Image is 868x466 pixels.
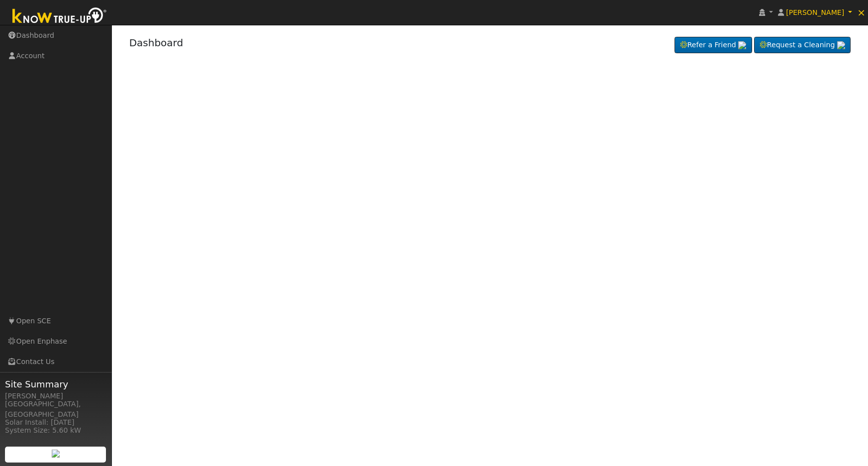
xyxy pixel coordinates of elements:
[5,377,106,391] span: Site Summary
[738,41,746,49] img: retrieve
[5,391,106,401] div: [PERSON_NAME]
[837,41,845,49] img: retrieve
[857,6,866,18] span: ×
[5,399,106,420] div: [GEOGRAPHIC_DATA], [GEOGRAPHIC_DATA]
[5,417,106,428] div: Solar Install: [DATE]
[7,5,112,28] img: Know True-Up
[5,425,106,436] div: System Size: 5.60 kW
[129,37,184,49] a: Dashboard
[754,37,851,54] a: Request a Cleaning
[52,450,60,458] img: retrieve
[786,8,844,16] span: [PERSON_NAME]
[675,37,752,54] a: Refer a Friend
